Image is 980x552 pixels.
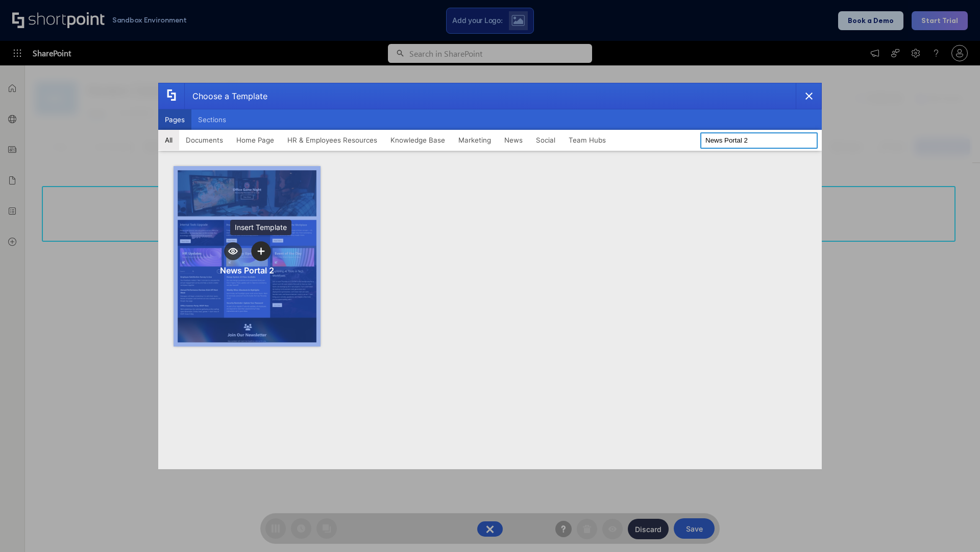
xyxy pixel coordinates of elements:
button: Home Page [230,130,281,150]
div: Choose a Template [184,83,267,109]
iframe: Chat Widget [929,503,980,552]
div: News Portal 2 [220,265,274,275]
button: Social [529,130,562,150]
button: Sections [191,109,233,130]
button: HR & Employees Resources [281,130,384,150]
button: News [498,130,529,150]
button: Knowledge Base [384,130,452,150]
button: Documents [179,130,230,150]
button: Team Hubs [562,130,612,150]
input: Search [700,132,818,149]
button: All [158,130,179,150]
button: Marketing [452,130,498,150]
button: Pages [158,109,191,130]
div: template selector [158,83,822,469]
